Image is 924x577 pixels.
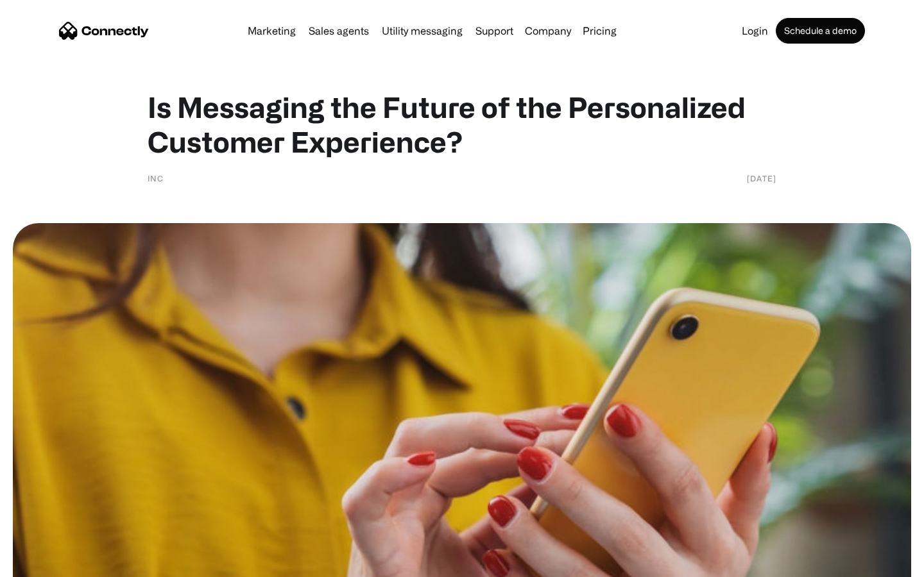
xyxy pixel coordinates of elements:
[148,172,164,185] div: Inc
[525,22,571,40] div: Company
[577,26,622,36] a: Pricing
[13,555,77,573] aside: Language selected: English
[747,172,776,185] div: [DATE]
[377,26,468,36] a: Utility messaging
[304,26,374,36] a: Sales agents
[470,26,518,36] a: Support
[737,26,773,36] a: Login
[776,18,865,44] a: Schedule a demo
[243,26,301,36] a: Marketing
[26,555,77,573] ul: Language list
[148,90,776,159] h1: Is Messaging the Future of the Personalized Customer Experience?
